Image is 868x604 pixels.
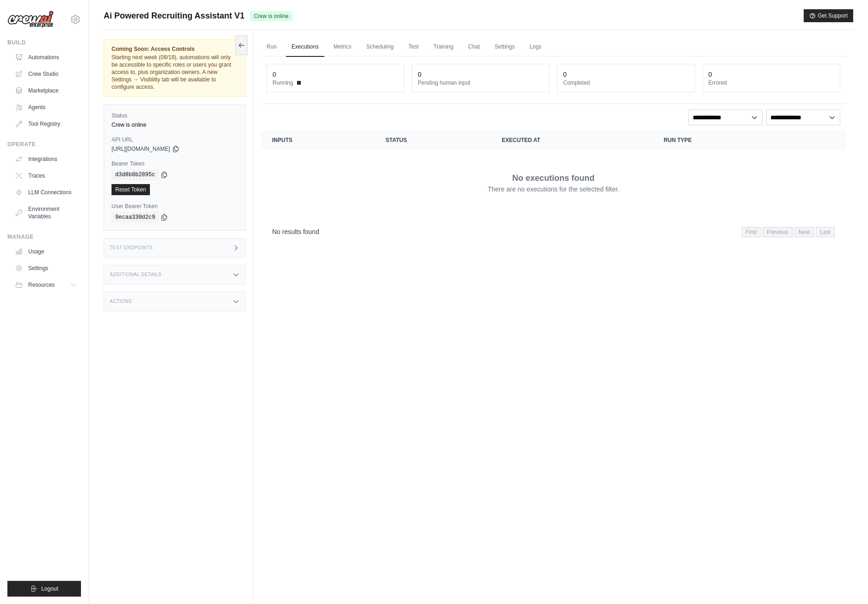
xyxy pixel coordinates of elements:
h3: Actions [110,299,132,304]
h3: Additional Details [110,272,161,277]
span: Coming Soon: Access Controls [112,45,238,53]
a: Automations [11,50,81,65]
a: Test [403,37,424,57]
a: Tool Registry [11,117,81,131]
a: Metrics [328,37,357,57]
span: [URL][DOMAIN_NAME] [112,145,170,153]
label: Bearer Token [112,160,238,167]
div: Manage [7,233,81,240]
span: Logout [41,585,58,592]
p: There are no executions for the selected filter. [488,185,619,194]
a: Executions [286,37,324,57]
a: Training [428,37,459,57]
a: Crew Studio [11,67,81,81]
div: Build [7,39,81,46]
span: Starting next week (08/18), automations will only be accessible to specific roles or users you gr... [112,54,231,90]
code: 9ecaa330d2c9 [112,212,159,223]
a: LLM Connections [11,185,81,200]
a: Usage [11,244,81,259]
a: Scheduling [360,37,399,57]
a: Chat [463,37,485,57]
span: Crew is online [250,11,292,21]
dt: Errored [708,79,834,86]
a: Run [261,37,282,57]
div: Crew is online [112,121,238,129]
th: Executed at [490,131,652,149]
h3: Test Endpoints [110,245,153,251]
th: Run Type [652,131,787,149]
button: Logout [7,581,81,597]
span: Ai Powered Recruiting Assistant V1 [104,9,244,22]
span: Previous [763,227,793,237]
section: Crew executions table [261,131,846,243]
div: 0 [563,70,567,79]
th: Inputs [261,131,374,149]
nav: Pagination [261,220,846,243]
nav: Pagination [742,227,835,237]
a: Integrations [11,152,81,166]
p: No executions found [512,172,595,185]
a: Environment Variables [11,202,81,224]
label: User Bearer Token [112,203,238,210]
dt: Pending human input [418,79,544,86]
a: Settings [489,37,520,57]
span: Running [273,79,293,86]
a: Reset Token [112,184,150,195]
a: Marketplace [11,83,81,98]
th: Status [374,131,490,149]
span: Last [816,227,835,237]
span: Resources [28,281,55,289]
div: 0 [273,70,276,79]
span: First [742,227,761,237]
div: 0 [418,70,422,79]
dt: Completed [563,79,689,86]
img: Logo [7,11,54,28]
div: Operate [7,141,81,148]
span: Next [794,227,814,237]
code: d3d8b8b2895c [112,169,159,180]
p: No results found [272,227,319,236]
label: API URL [112,136,238,143]
a: Settings [11,261,81,276]
label: Status [112,112,238,119]
button: Get Support [804,9,853,22]
div: 0 [708,70,712,79]
a: Agents [11,100,81,115]
button: Resources [11,277,81,292]
a: Logs [524,37,547,57]
a: Traces [11,168,81,183]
